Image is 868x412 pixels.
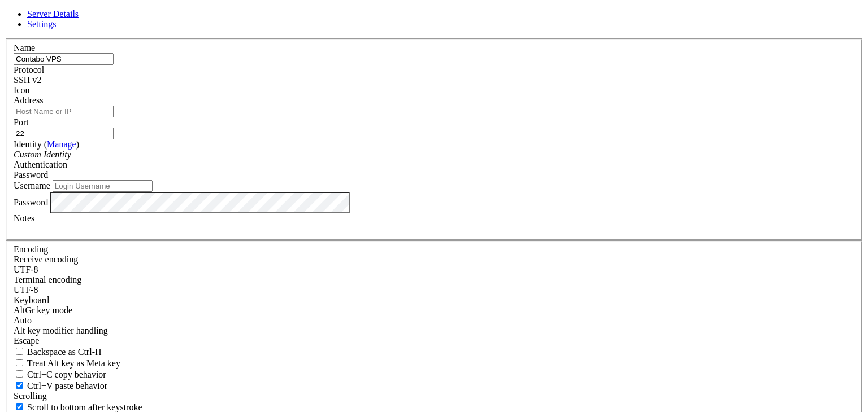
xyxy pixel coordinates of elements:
label: If true, the backspace should send BS ('\x08', aka ^H). Otherwise the backspace key should send '... [14,347,102,357]
span: SSH v2 [14,75,41,85]
label: Encoding [14,244,48,254]
label: Address [14,95,43,105]
input: Login Username [53,180,153,192]
label: Identity [14,139,79,149]
div: Custom Identity [14,150,854,160]
label: The default terminal encoding. ISO-2022 enables character map translations (like graphics maps). ... [14,275,81,284]
label: Password [14,197,48,207]
label: Authentication [14,160,67,169]
span: Escape [14,336,39,345]
i: Custom Identity [14,150,71,159]
input: Ctrl+V paste behavior [16,382,23,389]
label: Whether the Alt key acts as a Meta key or as a distinct Alt key. [14,358,120,368]
span: Auto [14,315,32,325]
input: Scroll to bottom after keystroke [16,403,23,410]
input: Ctrl+C copy behavior [16,370,23,378]
label: Set the expected encoding for data received from the host. If the encodings do not match, visual ... [14,255,78,264]
span: Ctrl+C copy behavior [27,370,106,379]
span: Scroll to bottom after keystroke [27,402,142,412]
div: Password [14,170,854,180]
input: Server Name [14,53,114,65]
label: Controls how the Alt key is handled. Escape: Send an ESC prefix. 8-Bit: Add 128 to the typed char... [14,326,108,335]
label: Whether to scroll to the bottom on any keystroke. [14,402,142,412]
a: Server Details [27,9,79,19]
div: Escape [14,336,854,346]
label: Notes [14,213,34,223]
div: UTF-8 [14,285,854,295]
label: Port [14,117,29,127]
label: Ctrl-C copies if true, send ^C to host if false. Ctrl-Shift-C sends ^C to host if true, copies if... [14,370,106,379]
div: UTF-8 [14,265,854,275]
label: Icon [14,85,29,95]
label: Scrolling [14,391,47,401]
label: Set the expected encoding for data received from the host. If the encodings do not match, visual ... [14,305,72,315]
label: Username [14,181,50,190]
span: UTF-8 [14,265,38,274]
span: Password [14,170,48,179]
label: Protocol [14,65,44,74]
span: ( ) [44,139,79,149]
span: Ctrl+V paste behavior [27,381,107,391]
a: Manage [47,139,76,149]
span: UTF-8 [14,285,38,295]
span: Backspace as Ctrl-H [27,347,102,357]
div: Auto [14,315,854,326]
input: Port Number [14,128,114,139]
input: Host Name or IP [14,106,114,117]
span: Treat Alt key as Meta key [27,358,120,368]
label: Name [14,43,35,52]
label: Keyboard [14,295,49,305]
div: SSH v2 [14,75,854,85]
a: Settings [27,19,57,29]
input: Treat Alt key as Meta key [16,359,23,366]
input: Backspace as Ctrl-H [16,348,23,355]
label: Ctrl+V pastes if true, sends ^V to host if false. Ctrl+Shift+V sends ^V to host if true, pastes i... [14,381,107,391]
